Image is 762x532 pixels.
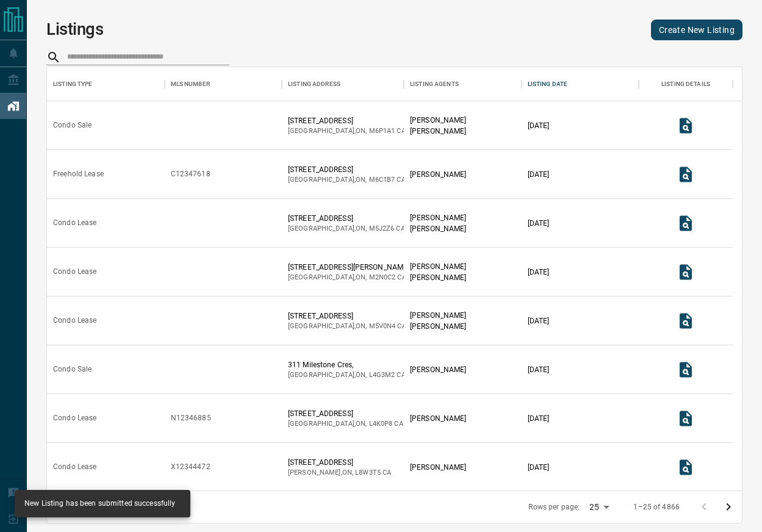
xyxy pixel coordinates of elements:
[584,498,614,516] div: 25
[369,225,395,232] span: m5j2z6
[53,267,96,277] div: Condo Lease
[410,126,466,137] p: [PERSON_NAME]
[288,262,409,273] p: [STREET_ADDRESS][PERSON_NAME]
[369,176,395,184] span: m6c1b7
[171,67,210,101] div: MLS Number
[639,67,733,101] div: Listing Details
[171,413,211,423] div: N12346885
[369,420,393,428] span: l4k0p8
[288,311,406,322] p: [STREET_ADDRESS]
[288,224,405,234] p: [GEOGRAPHIC_DATA] , ON , CA
[288,419,403,429] p: [GEOGRAPHIC_DATA] , ON , CA
[53,462,96,472] div: Condo Lease
[288,457,391,468] p: [STREET_ADDRESS]
[528,218,550,229] p: [DATE]
[288,126,406,136] p: [GEOGRAPHIC_DATA] , ON , CA
[46,20,104,39] h1: Listings
[47,67,165,101] div: Listing Type
[410,67,459,101] div: Listing Agents
[674,260,698,284] button: View Listing Details
[404,67,522,101] div: Listing Agents
[282,67,404,101] div: Listing Address
[410,212,466,223] p: [PERSON_NAME]
[528,462,550,473] p: [DATE]
[651,20,742,40] a: Create New Listing
[674,162,698,187] button: View Listing Details
[171,169,210,179] div: C12347618
[528,364,550,375] p: [DATE]
[674,455,698,480] button: View Listing Details
[674,211,698,235] button: View Listing Details
[674,309,698,333] button: View Listing Details
[410,413,466,424] p: [PERSON_NAME]
[355,469,381,476] span: l8w3t5
[410,115,466,126] p: [PERSON_NAME]
[369,371,395,379] span: l4g3m2
[661,67,710,101] div: Listing Details
[288,67,340,101] div: Listing Address
[528,120,550,131] p: [DATE]
[24,494,176,514] div: New Listing has been submitted successfully
[369,273,396,281] span: m2n0c2
[410,261,466,272] p: [PERSON_NAME]
[369,322,396,330] span: m5v0n4
[288,468,391,478] p: [PERSON_NAME] , ON , CA
[53,169,104,179] div: Freehold Lease
[528,315,550,326] p: [DATE]
[674,113,698,138] button: View Listing Details
[674,358,698,382] button: View Listing Details
[288,175,406,185] p: [GEOGRAPHIC_DATA] , ON , CA
[288,115,406,126] p: [STREET_ADDRESS]
[528,413,550,424] p: [DATE]
[410,462,466,473] p: [PERSON_NAME]
[171,462,210,472] div: X12344472
[53,120,92,131] div: Condo Sale
[53,315,96,326] div: Condo Lease
[288,213,405,224] p: [STREET_ADDRESS]
[410,364,466,375] p: [PERSON_NAME]
[288,408,403,419] p: [STREET_ADDRESS]
[288,359,406,370] p: 311 Milestone Cres,
[53,413,96,423] div: Condo Lease
[53,67,93,101] div: Listing Type
[633,502,680,512] p: 1–25 of 4866
[716,495,741,519] button: Go to next page
[53,218,96,228] div: Condo Lease
[288,322,406,331] p: [GEOGRAPHIC_DATA] , ON , CA
[522,67,639,101] div: Listing Date
[528,267,550,278] p: [DATE]
[674,406,698,431] button: View Listing Details
[528,67,568,101] div: Listing Date
[288,164,406,175] p: [STREET_ADDRESS]
[369,127,395,135] span: m6p1a1
[410,223,466,234] p: [PERSON_NAME]
[410,310,466,321] p: [PERSON_NAME]
[528,169,550,180] p: [DATE]
[410,169,466,180] p: [PERSON_NAME]
[528,502,580,512] p: Rows per page:
[165,67,282,101] div: MLS Number
[288,273,409,282] p: [GEOGRAPHIC_DATA] , ON , CA
[53,364,92,375] div: Condo Sale
[410,321,466,332] p: [PERSON_NAME]
[410,272,466,283] p: [PERSON_NAME]
[288,370,406,380] p: [GEOGRAPHIC_DATA] , ON , CA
